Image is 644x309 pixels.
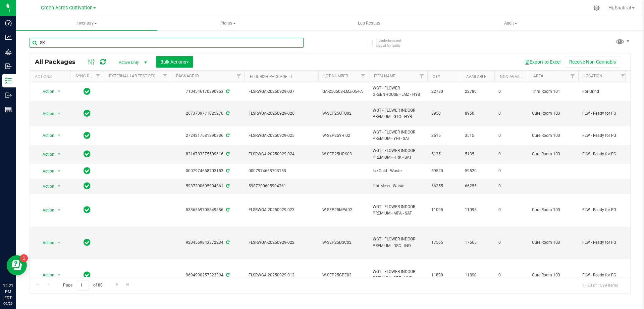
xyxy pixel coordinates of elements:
span: Cure Room 103 [532,151,574,157]
div: 9204569843372234 [170,239,246,246]
span: Audit [440,20,581,26]
inline-svg: Outbound [5,92,12,99]
a: Audit [440,16,581,30]
span: WGT - FLOWER INDOOR PREMIUM - HRK - SAT [373,148,423,160]
span: 0 [498,151,524,157]
inline-svg: Inbound [5,63,12,70]
div: 2724217581390336 [170,132,246,139]
span: In Sync [84,270,91,280]
div: 5987200605904361 [170,183,246,189]
span: 0 [498,239,524,246]
span: 11890 [465,272,490,278]
span: Sync from Compliance System [225,273,229,277]
a: Package ID [176,74,199,78]
span: W-SEP25HRK03 [322,151,365,157]
div: 0007974668703153 [170,168,246,174]
span: 5135 [465,151,490,157]
p: 12:21 PM EDT [3,283,13,301]
span: 11095 [431,207,457,213]
span: W-SEP25GTO02 [322,110,365,117]
span: FLSRWGA-20250929-012 [249,272,314,278]
inline-svg: Analytics [5,34,12,41]
span: WGT - FLOWER INDOOR PREMIUM - GPE - HYB [373,269,423,281]
span: All Packages [35,58,82,66]
span: 0 [498,207,524,213]
div: 2673709771025276 [170,110,246,117]
inline-svg: Grow [5,48,12,55]
span: Lab Results [349,20,389,26]
span: For Grind [582,88,625,95]
span: Trim Room 101 [532,88,574,95]
span: WGT - FLOWER INDOOR PREMIUM - GTO - HYB [373,107,423,120]
span: 8950 [465,110,490,117]
p: 09/29 [3,301,13,306]
span: 66255 [431,183,457,189]
span: select [55,205,63,215]
span: select [55,166,63,176]
span: 66255 [465,183,490,189]
a: Filter [160,71,171,82]
span: Include items not tagged for facility [376,38,409,48]
span: Sync from Compliance System [225,207,229,212]
a: Area [533,74,543,78]
span: 0 [498,183,524,189]
a: Location [584,74,602,78]
a: Inventory [16,16,157,30]
span: 0 [498,132,524,139]
div: 8316783375509616 [170,151,246,157]
span: WGT - FLOWER INDOOR PREMIUM - MPA - SAT [373,204,423,217]
a: Filter [618,71,629,82]
span: 1 - 20 of 1599 items [577,280,624,290]
span: In Sync [84,109,91,118]
span: FLW - Ready for FG [582,272,625,278]
span: 0 [498,110,524,117]
span: Sync from Compliance System [225,240,229,245]
a: Item Name [374,74,395,78]
span: Sync from Compliance System [225,152,229,156]
a: Flourish Package ID [250,74,292,79]
span: Bulk Actions [160,59,189,65]
span: In Sync [84,238,91,247]
span: 22780 [431,88,457,95]
span: WGT - FLOWER INDOOR PREMIUM - DSC - IND [373,236,423,249]
span: Action [37,150,55,159]
button: Bulk Actions [156,56,193,68]
span: 3515 [431,132,457,139]
span: 0007974668703153 [249,168,314,174]
span: 0 [498,168,524,174]
button: Receive Non-Cannabis [565,56,620,68]
span: Action [37,166,55,176]
span: Cure Room 103 [532,110,574,117]
span: Cure Room 103 [532,132,574,139]
span: FLW - Ready for FG [582,110,625,117]
div: 5336569705849886 [170,207,246,213]
input: 1 [77,280,89,291]
a: Go to the last page [123,280,133,289]
inline-svg: Reports [5,106,12,113]
span: W-SEP25DSC02 [322,239,365,246]
span: Inventory [16,20,157,26]
span: Action [37,131,55,140]
span: Plants [158,20,298,26]
a: Filter [416,71,427,82]
span: Sync from Compliance System [225,184,229,188]
span: 17565 [431,239,457,246]
span: select [55,270,63,280]
span: Action [37,270,55,280]
inline-svg: Dashboard [5,20,12,26]
span: FLSRWGA-20250929-025 [249,132,314,139]
span: Green Acres Cultivation [41,5,93,11]
span: Action [37,205,55,215]
span: FLW - Ready for FG [582,151,625,157]
span: 22780 [465,88,490,95]
span: FLSRWGA-20250929-024 [249,151,314,157]
div: Manage settings [592,5,601,11]
span: select [55,238,63,247]
span: In Sync [84,131,91,140]
div: 9694990257323394 [170,272,246,278]
span: 5987200605904361 [249,183,314,189]
a: Lab Results [299,16,440,30]
span: FLSRWGA-20250929-026 [249,110,314,117]
a: Non-Available [500,74,530,79]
